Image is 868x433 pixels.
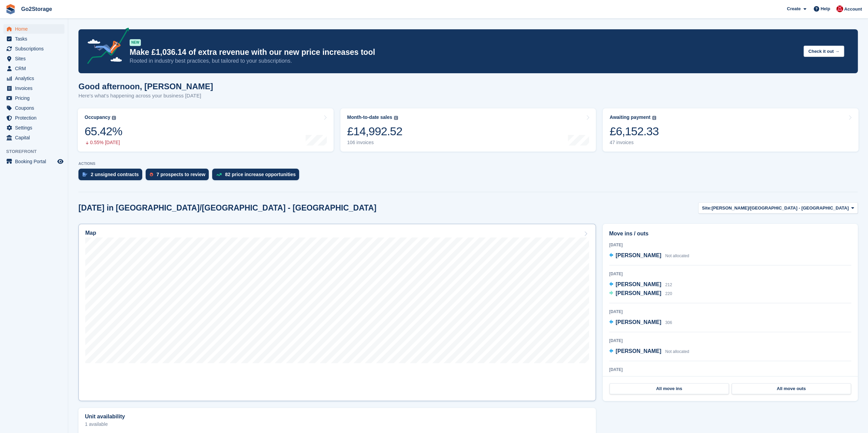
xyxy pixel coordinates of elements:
[711,205,849,212] span: [PERSON_NAME]/[GEOGRAPHIC_DATA] - [GEOGRAPHIC_DATA]
[347,124,402,138] div: £14,992.52
[18,3,55,15] a: Go2Storage
[609,230,851,238] h2: Move ins / outs
[609,347,689,356] a: [PERSON_NAME] Not allocated
[78,82,213,91] h1: Good afternoon, [PERSON_NAME]
[85,114,110,120] div: Occupancy
[6,148,68,155] span: Storefront
[216,173,222,176] img: price_increase_opportunities-93ffe204e8149a01c8c9dc8f82e8f89637d9d84a8eef4429ea346261dce0b2c0.svg
[78,108,334,152] a: Occupancy 65.42% 0.55% [DATE]
[340,108,596,152] a: Month-to-date sales £14,992.52 106 invoices
[3,103,64,113] a: menu
[702,205,711,212] span: Site:
[15,123,56,133] span: Settings
[3,74,64,83] a: menu
[616,319,661,325] span: [PERSON_NAME]
[3,83,64,93] a: menu
[609,140,659,145] div: 47 invoices
[616,348,661,354] span: [PERSON_NAME]
[212,169,303,184] a: 82 price increase opportunities
[603,108,858,152] a: Awaiting payment £6,152.33 47 invoices
[15,64,56,73] span: CRM
[609,124,659,138] div: £6,152.33
[15,34,56,44] span: Tasks
[394,116,398,120] img: icon-info-grey-7440780725fd019a000dd9b08b2336e03edf1995a4989e88bcd33f0948082b44.svg
[732,383,851,394] a: All move outs
[78,224,596,401] a: Map
[83,172,87,176] img: contract_signature_icon-13c848040528278c33f63329250d36e43548de30e8caae1d1a13099fd9432cc5.svg
[609,367,851,373] div: [DATE]
[91,172,139,177] div: 2 unsigned contracts
[150,172,153,176] img: prospect-51fa495bee0391a8d652442698ab0144808aea92771e9ea1ae160a38d050c398.svg
[698,202,858,214] button: Site: [PERSON_NAME]/[GEOGRAPHIC_DATA] - [GEOGRAPHIC_DATA]
[130,39,141,46] div: NEW
[3,157,64,166] a: menu
[15,24,56,34] span: Home
[609,242,851,248] div: [DATE]
[3,24,64,34] a: menu
[146,169,212,184] a: 7 prospects to review
[665,291,672,296] span: 220
[609,271,851,277] div: [DATE]
[15,103,56,113] span: Coupons
[609,289,672,298] a: [PERSON_NAME] 220
[15,133,56,142] span: Capital
[821,5,830,12] span: Help
[5,4,16,14] img: stora-icon-8386f47178a22dfd0bd8f6a31ec36ba5ce8667c1dd55bd0f319d3a0aa187defe.svg
[665,320,672,325] span: 306
[85,422,589,427] p: 1 available
[78,161,858,166] p: ACTIONS
[112,116,116,120] img: icon-info-grey-7440780725fd019a000dd9b08b2336e03edf1995a4989e88bcd33f0948082b44.svg
[3,133,64,142] a: menu
[652,116,656,120] img: icon-info-grey-7440780725fd019a000dd9b08b2336e03edf1995a4989e88bcd33f0948082b44.svg
[82,28,129,66] img: price-adjustments-announcement-icon-8257ccfd72463d97f412b2fc003d46551f7dbcb40ab6d574587a9cd5c0d94...
[616,281,661,287] span: [PERSON_NAME]
[3,34,64,44] a: menu
[3,113,64,123] a: menu
[836,5,843,12] img: James Pearson
[85,140,122,145] div: 0.55% [DATE]
[130,47,798,57] p: Make £1,036.14 of extra revenue with our new price increases tool
[85,414,125,420] h2: Unit availability
[3,123,64,133] a: menu
[616,252,661,258] span: [PERSON_NAME]
[15,44,56,53] span: Subscriptions
[609,251,689,260] a: [PERSON_NAME] Not allocated
[665,282,672,287] span: 212
[347,114,392,120] div: Month-to-date sales
[15,93,56,103] span: Pricing
[665,349,689,354] span: Not allocated
[609,318,672,327] a: [PERSON_NAME] 306
[787,5,800,12] span: Create
[347,140,402,145] div: 106 invoices
[609,383,729,394] a: All move ins
[78,203,377,213] h2: [DATE] in [GEOGRAPHIC_DATA]/[GEOGRAPHIC_DATA] - [GEOGRAPHIC_DATA]
[844,6,862,13] span: Account
[609,309,851,315] div: [DATE]
[15,83,56,93] span: Invoices
[609,338,851,344] div: [DATE]
[56,157,64,166] a: Preview store
[157,172,205,177] div: 7 prospects to review
[665,253,689,258] span: Not allocated
[3,93,64,103] a: menu
[3,64,64,73] a: menu
[130,57,798,65] p: Rooted in industry best practices, but tailored to your subscriptions.
[85,230,96,236] h2: Map
[15,54,56,63] span: Sites
[15,74,56,83] span: Analytics
[85,124,122,138] div: 65.42%
[616,290,661,296] span: [PERSON_NAME]
[609,280,672,289] a: [PERSON_NAME] 212
[225,172,296,177] div: 82 price increase opportunities
[15,113,56,123] span: Protection
[78,92,213,100] p: Here's what's happening across your business [DATE]
[3,54,64,63] a: menu
[804,46,844,57] button: Check it out →
[609,114,650,120] div: Awaiting payment
[78,169,146,184] a: 2 unsigned contracts
[15,157,56,166] span: Booking Portal
[3,44,64,53] a: menu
